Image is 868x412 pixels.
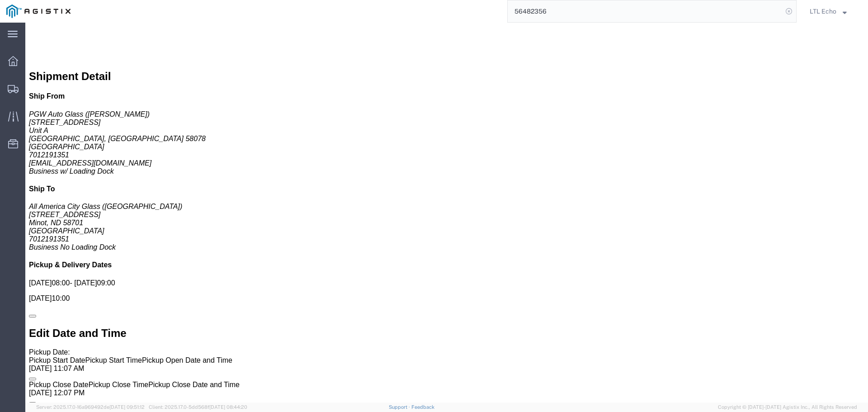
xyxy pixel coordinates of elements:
[718,403,857,411] span: Copyright © [DATE]-[DATE] Agistix Inc., All Rights Reserved
[411,404,434,410] a: Feedback
[109,404,145,410] span: [DATE] 09:51:12
[6,5,71,18] img: logo
[508,0,783,22] input: Search for shipment number, reference number
[36,404,145,410] span: Server: 2025.17.0-16a969492de
[25,23,868,403] iframe: FS Legacy Container
[149,404,247,410] span: Client: 2025.17.0-5dd568f
[209,404,247,410] span: [DATE] 08:44:20
[389,404,411,410] a: Support
[810,6,836,16] span: LTL Echo
[809,6,855,17] button: LTL Echo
